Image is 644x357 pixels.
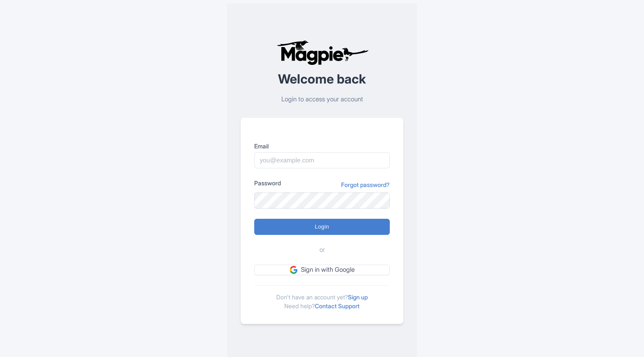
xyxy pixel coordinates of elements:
[275,40,370,65] img: logo-ab69f6fb50320c5b225c76a69d11143b.png
[348,293,368,301] a: Sign up
[254,265,390,275] a: Sign in with Google
[254,142,390,151] label: Email
[254,178,281,187] label: Password
[341,180,390,189] a: Forgot password?
[254,285,390,310] div: Don't have an account yet? Need help?
[241,72,403,86] h2: Welcome back
[254,152,390,168] input: you@example.com
[290,266,297,273] img: google.svg
[315,302,360,310] a: Contact Support
[241,95,403,104] p: Login to access your account
[319,245,325,255] span: or
[254,219,390,235] input: Login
